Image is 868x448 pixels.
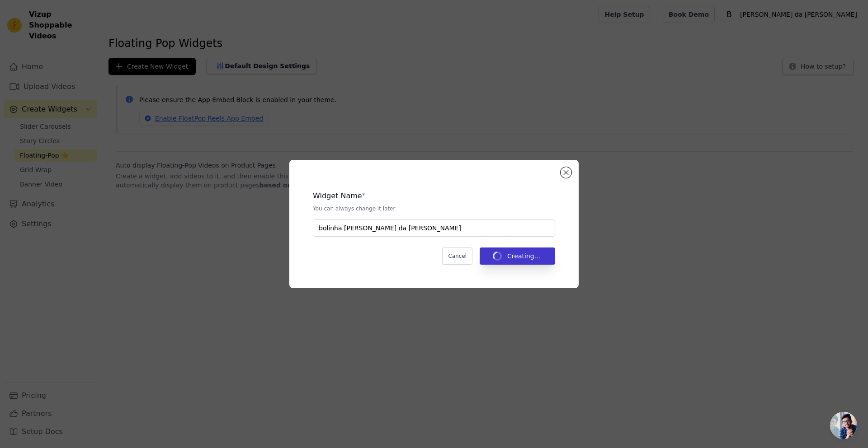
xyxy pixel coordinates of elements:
[442,247,472,265] button: Cancel
[830,412,857,439] a: Bate-papo aberto
[313,205,555,212] p: You can always change it later
[561,167,571,178] button: Close modal
[313,191,362,201] legend: Widget Name
[480,247,555,265] button: Creating...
